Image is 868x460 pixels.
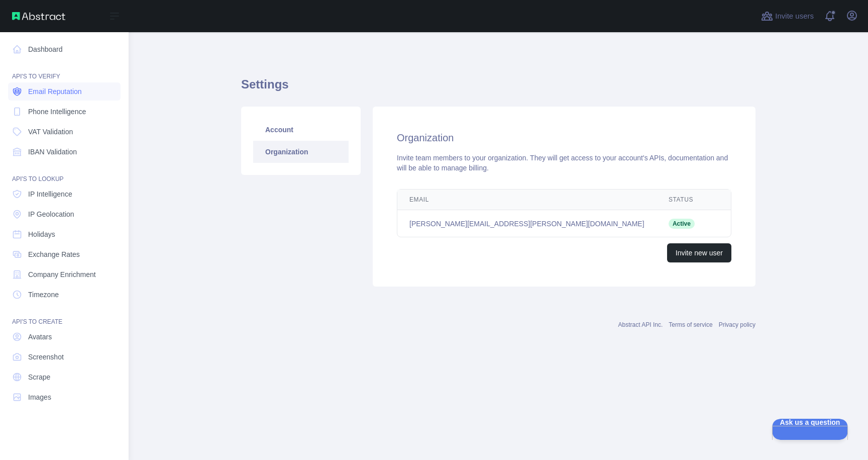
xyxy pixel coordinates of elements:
[8,103,121,121] a: Phone Intelligence
[8,265,121,284] a: Company Enrichment
[241,76,755,101] h1: Settings
[8,205,121,223] a: IP Geolocation
[28,127,73,137] span: VAT Validation
[28,107,86,117] span: Phone Intelligence
[28,189,72,199] span: IP Intelligence
[28,249,80,259] span: Exchange Rates
[8,143,121,161] a: IBAN Validation
[669,321,712,328] a: Terms of service
[759,8,816,24] button: Invite users
[28,269,96,280] span: Company Enrichment
[28,147,77,157] span: IBAN Validation
[28,86,82,97] span: Email Reputation
[657,190,707,210] th: Status
[667,243,731,262] button: Invite new user
[8,40,121,58] a: Dashboard
[12,12,65,20] img: Abstract API
[28,290,59,300] span: Timezone
[28,372,50,382] span: Scrape
[8,185,121,203] a: IP Intelligence
[397,210,657,237] td: [PERSON_NAME][EMAIL_ADDRESS][PERSON_NAME][DOMAIN_NAME]
[775,11,814,22] span: Invite users
[772,419,848,440] iframe: Help Scout Beacon - Open
[8,245,121,263] a: Exchange Rates
[8,82,121,101] a: Email Reputation
[719,321,755,328] a: Privacy policy
[669,219,695,229] span: Active
[618,321,663,328] a: Abstract API Inc.
[253,141,349,163] a: Organization
[28,352,64,362] span: Screenshot
[8,328,121,346] a: Avatars
[8,225,121,243] a: Holidays
[253,119,349,141] a: Account
[8,123,121,141] a: VAT Validation
[28,392,51,402] span: Images
[8,286,121,304] a: Timezone
[397,131,731,145] h2: Organization
[8,306,121,326] div: API'S TO CREATE
[28,229,55,239] span: Holidays
[28,332,52,342] span: Avatars
[8,60,121,80] div: API'S TO VERIFY
[397,153,731,173] div: Invite team members to your organization. They will get access to your account's APIs, documentat...
[28,209,74,219] span: IP Geolocation
[8,368,121,386] a: Scrape
[8,163,121,183] div: API'S TO LOOKUP
[8,388,121,406] a: Images
[397,190,657,210] th: Email
[8,348,121,366] a: Screenshot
